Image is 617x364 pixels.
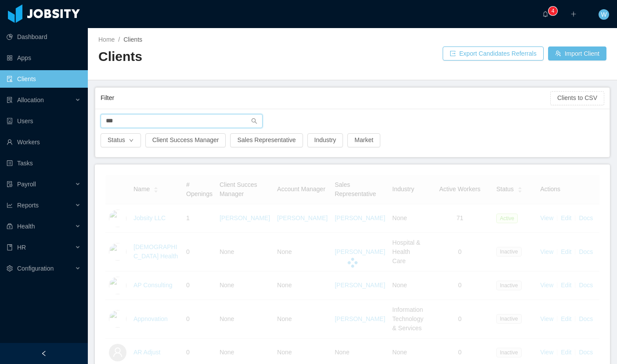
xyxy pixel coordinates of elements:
[17,96,44,103] span: Allocation
[230,133,303,147] button: Sales Representative
[552,7,555,15] p: 4
[7,244,13,250] i: icon: book
[17,223,35,230] span: Health
[7,133,81,151] a: icon: userWorkers
[550,91,604,105] button: Clients to CSV
[443,46,544,61] button: icon: exportExport Candidates Referrals
[570,11,577,17] i: icon: plus
[7,28,81,46] a: icon: pie-chartDashboard
[7,70,81,88] a: icon: auditClients
[251,118,257,124] i: icon: search
[101,133,141,147] button: Statusicon: down
[548,7,557,15] sup: 4
[7,154,81,172] a: icon: profileTasks
[17,244,26,251] span: HR
[145,133,226,147] button: Client Success Manager
[7,223,13,229] i: icon: medicine-box
[101,90,550,106] div: Filter
[118,36,120,43] span: /
[7,265,13,271] i: icon: setting
[7,202,13,208] i: icon: line-chart
[542,11,548,17] i: icon: bell
[17,265,54,272] span: Configuration
[548,46,606,61] button: icon: usergroup-addImport Client
[307,133,343,147] button: Industry
[17,181,36,188] span: Payroll
[98,36,115,43] a: Home
[7,112,81,130] a: icon: robotUsers
[601,9,606,20] span: W
[7,181,13,187] i: icon: file-protect
[7,49,81,67] a: icon: appstoreApps
[7,97,13,103] i: icon: solution
[98,48,353,66] h2: Clients
[17,202,39,209] span: Reports
[347,133,380,147] button: Market
[123,36,142,43] span: Clients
